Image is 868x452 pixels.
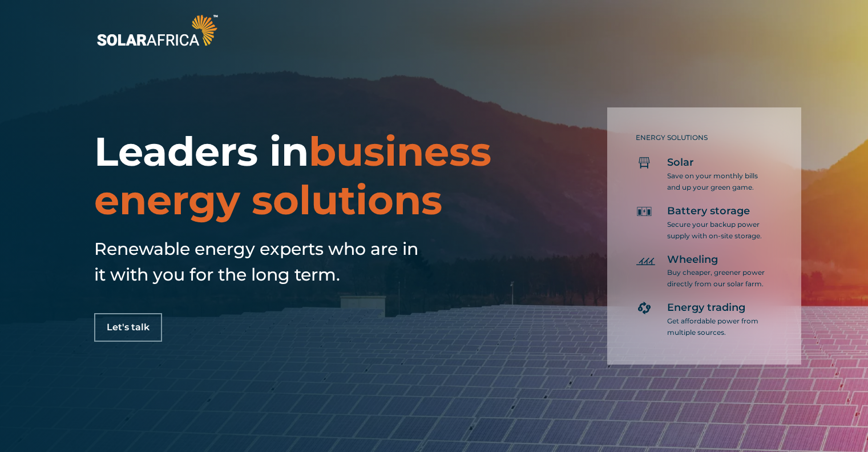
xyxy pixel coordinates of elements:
p: Get affordable power from multiple sources. [667,315,767,338]
span: Wheeling [667,253,718,267]
h1: Leaders in [94,127,508,225]
span: Battery storage [667,205,750,218]
p: Secure your backup power supply with on-site storage. [667,219,767,242]
h5: ENERGY SOLUTIONS [636,134,767,142]
p: Buy cheaper, greener power directly from our solar farm. [667,267,767,290]
span: business energy solutions [94,127,491,225]
span: Let's talk [107,323,150,332]
p: Save on your monthly bills and up your green game. [667,170,767,193]
h5: Renewable energy experts who are in it with you for the long term. [94,236,425,287]
span: Solar [667,156,694,170]
a: Let's talk [94,313,162,342]
span: Energy trading [667,301,745,315]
